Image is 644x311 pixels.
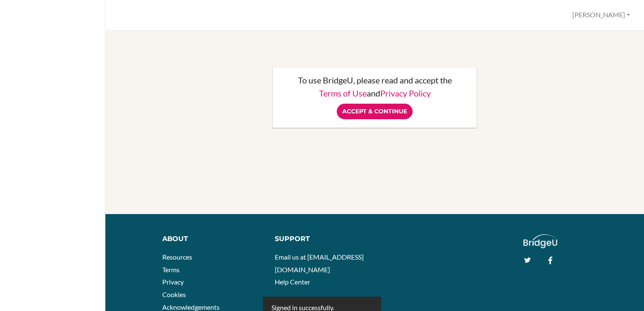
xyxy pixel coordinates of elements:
p: and [281,89,468,97]
a: Email us at [EMAIL_ADDRESS][DOMAIN_NAME] [275,253,364,273]
div: Support [275,234,368,244]
button: [PERSON_NAME] [569,7,634,23]
a: Resources [162,253,192,261]
a: Privacy [162,278,184,286]
a: Help Center [275,278,310,286]
a: Privacy Policy [380,88,431,98]
input: Accept & Continue [337,104,413,119]
a: Terms [162,265,180,273]
img: logo_white@2x-f4f0deed5e89b7ecb1c2cc34c3e3d731f90f0f143d5ea2071677605dd97b5244.png [523,234,558,248]
a: Cookies [162,290,186,298]
p: To use BridgeU, please read and accept the [281,76,468,84]
div: About [162,234,262,244]
a: Terms of Use [319,88,367,98]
